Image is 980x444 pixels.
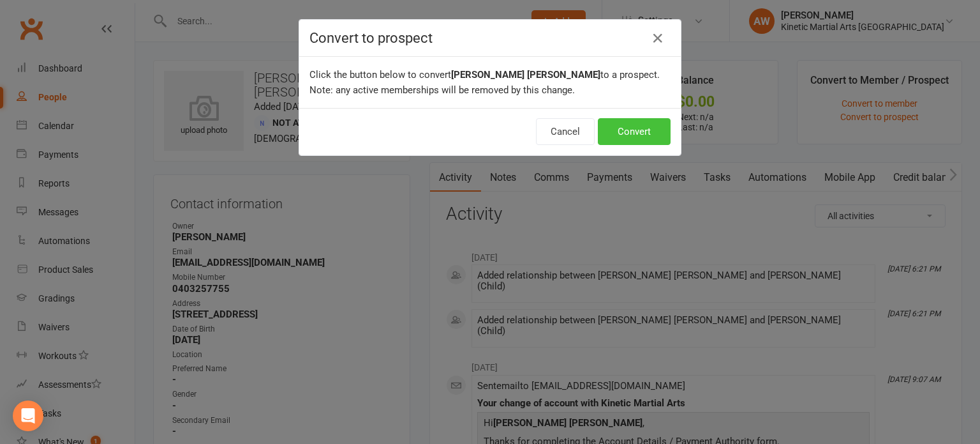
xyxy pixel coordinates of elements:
button: Close [648,28,668,49]
button: Convert [598,118,671,145]
div: Open Intercom Messenger [13,401,43,431]
button: Cancel [536,118,595,145]
h4: Convert to prospect [309,30,671,46]
b: [PERSON_NAME] [PERSON_NAME] [451,69,600,80]
div: Click the button below to convert to a prospect. Note: any active memberships will be removed by ... [299,57,681,108]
